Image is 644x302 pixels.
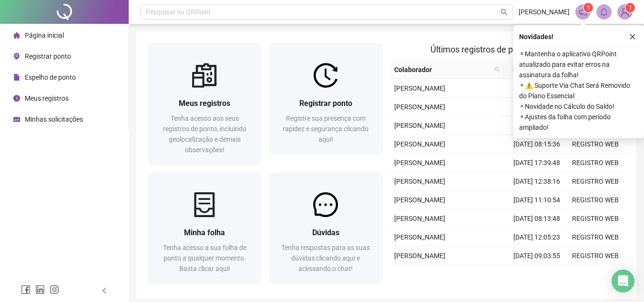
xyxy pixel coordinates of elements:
span: Minha folha [184,228,225,237]
span: facebook [21,285,31,294]
span: ⚬ Novidade no Cálculo do Saldo! [519,101,638,112]
span: Tenha respostas para as suas dúvidas clicando aqui e acessando o chat! [281,244,370,272]
span: bell [600,8,608,16]
span: ⚬ Mantenha o aplicativo QRPoint atualizado para evitar erros na assinatura da folha! [519,49,638,80]
span: environment [13,53,20,60]
span: linkedin [35,285,45,294]
span: clock-circle [13,95,20,102]
span: [PERSON_NAME] [519,7,570,17]
span: [PERSON_NAME] [394,103,445,111]
span: Dúvidas [312,228,339,237]
td: [DATE] 08:15:36 [508,135,566,154]
td: REGISTRO WEB [566,154,625,172]
span: Espelho de ponto [25,73,76,81]
td: [DATE] 18:06:32 [508,79,566,98]
span: home [13,32,20,39]
span: schedule [13,116,20,123]
span: ⚬ Ajustes da folha com período ampliado! [519,112,638,133]
a: Registrar pontoRegistre sua presença com rapidez e segurança clicando aqui! [269,43,382,154]
td: REGISTRO WEB [566,247,625,265]
td: [DATE] 12:05:23 [508,228,566,247]
td: REGISTRO WEB [566,172,625,191]
img: 84436 [618,5,632,19]
span: [PERSON_NAME] [394,177,445,185]
span: [PERSON_NAME] [394,252,445,260]
span: Minhas solicitações [25,115,83,123]
sup: 1 [583,3,593,12]
span: search [492,62,502,77]
span: Tenha acesso aos seus registros de ponto, incluindo geolocalização e demais observações! [163,115,246,154]
div: Open Intercom Messenger [612,270,634,292]
span: [PERSON_NAME] [394,140,445,148]
td: [DATE] 11:10:54 [508,191,566,209]
span: [PERSON_NAME] [394,215,445,222]
span: Meus registros [179,99,230,108]
span: notification [579,8,587,16]
span: Data/Hora [508,64,549,75]
a: Minha folhaTenha acesso a sua folha de ponto a qualquer momento. Basta clicar aqui! [148,172,261,283]
span: Página inicial [25,31,64,39]
td: [DATE] 12:38:16 [508,172,566,191]
span: Meus registros [25,94,69,102]
span: 1 [587,4,590,11]
span: [PERSON_NAME] [394,196,445,204]
span: Registrar ponto [299,99,352,108]
span: left [101,287,108,294]
td: [DATE] 08:13:48 [508,209,566,228]
span: Novidades ! [519,31,553,42]
td: REGISTRO WEB [566,135,625,154]
td: [DATE] 11:14:18 [508,116,566,135]
td: REGISTRO WEB [566,209,625,228]
span: Últimos registros de ponto sincronizados [430,44,584,54]
a: DúvidasTenha respostas para as suas dúvidas clicando aqui e acessando o chat! [269,172,382,283]
span: [PERSON_NAME] [394,122,445,129]
span: Colaborador [394,64,491,75]
span: ⚬ ⚠️ Suporte Via Chat Será Removido do Plano Essencial [519,80,638,101]
span: search [494,67,500,73]
span: instagram [50,285,59,294]
sup: Atualize o seu contato no menu Meus Dados [625,3,635,12]
span: search [501,9,508,16]
th: Data/Hora [504,61,561,79]
span: Tenha acesso a sua folha de ponto a qualquer momento. Basta clicar aqui! [163,244,246,272]
span: close [629,33,636,40]
td: REGISTRO WEB [566,265,625,284]
span: file [13,74,20,81]
span: [PERSON_NAME] [394,233,445,241]
span: Registre sua presença com rapidez e segurança clicando aqui! [283,115,368,143]
td: REGISTRO WEB [566,228,625,247]
td: [DATE] 09:03:55 [508,247,566,265]
td: REGISTRO WEB [566,191,625,209]
a: Meus registrosTenha acesso aos seus registros de ponto, incluindo geolocalização e demais observa... [148,43,261,165]
span: Registrar ponto [25,52,71,60]
td: [DATE] 17:39:48 [508,154,566,172]
span: [PERSON_NAME] [394,159,445,167]
td: [DATE] 17:49:10 [508,265,566,284]
td: [DATE] 12:35:46 [508,98,566,116]
span: 1 [629,4,632,11]
span: [PERSON_NAME] [394,84,445,92]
